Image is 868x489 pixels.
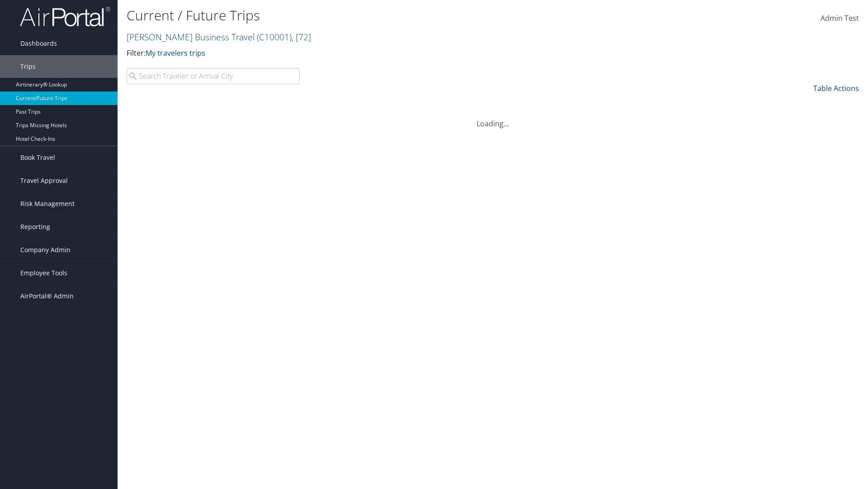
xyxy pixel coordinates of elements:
[292,31,311,43] span: , [ 72 ]
[20,55,36,78] span: Trips
[20,32,57,55] span: Dashboards
[127,68,300,84] input: Search Traveler or Arrival City
[20,169,68,192] span: Travel Approval
[127,107,859,129] div: Loading...
[20,216,50,238] span: Reporting
[20,285,74,307] span: AirPortal® Admin
[20,239,71,261] span: Company Admin
[127,48,615,59] p: Filter:
[257,31,292,43] span: ( C10001 )
[813,83,859,93] a: Table Actions
[20,146,55,169] span: Book Travel
[821,5,859,33] a: Admin Test
[127,6,615,25] h1: Current / Future Trips
[127,31,311,43] a: [PERSON_NAME] Business Travel
[821,13,859,23] span: Admin Test
[20,262,67,284] span: Employee Tools
[20,192,75,215] span: Risk Management
[20,6,110,27] img: airportal-logo.png
[146,48,205,58] a: My travelers trips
